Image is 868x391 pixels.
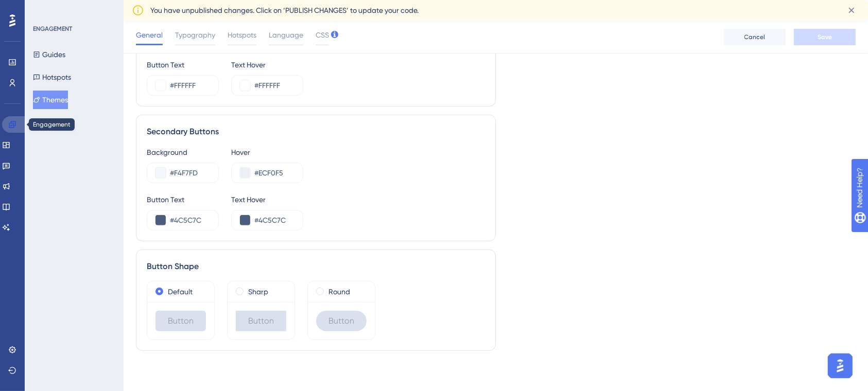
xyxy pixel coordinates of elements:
button: Themes [33,91,68,109]
span: Need Help? [24,3,64,15]
span: Save [818,33,832,41]
div: Background [147,146,219,158]
button: Guides [33,45,65,64]
div: Hover [231,146,303,158]
span: Hotspots [228,29,256,41]
button: Hotspots [33,68,71,86]
label: Default [168,286,193,298]
div: Button [316,311,367,331]
button: Cancel [724,29,786,45]
div: Button [155,311,206,331]
div: Button Text [147,193,219,206]
div: Button [236,311,286,331]
div: Button Shape [147,260,485,273]
span: Cancel [744,33,766,41]
div: ENGAGEMENT [33,25,72,33]
div: Text Hover [231,193,303,206]
label: Round [328,286,350,298]
div: Button Text [147,59,219,71]
label: Sharp [248,286,268,298]
span: General [136,29,163,41]
span: Typography [175,29,215,41]
span: Language [269,29,303,41]
span: CSS [316,29,329,41]
div: Secondary Buttons [147,126,485,138]
div: Text Hover [231,59,303,71]
button: Save [794,29,856,45]
iframe: UserGuiding AI Assistant Launcher [825,350,856,381]
span: You have unpublished changes. Click on ‘PUBLISH CHANGES’ to update your code. [150,4,419,16]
